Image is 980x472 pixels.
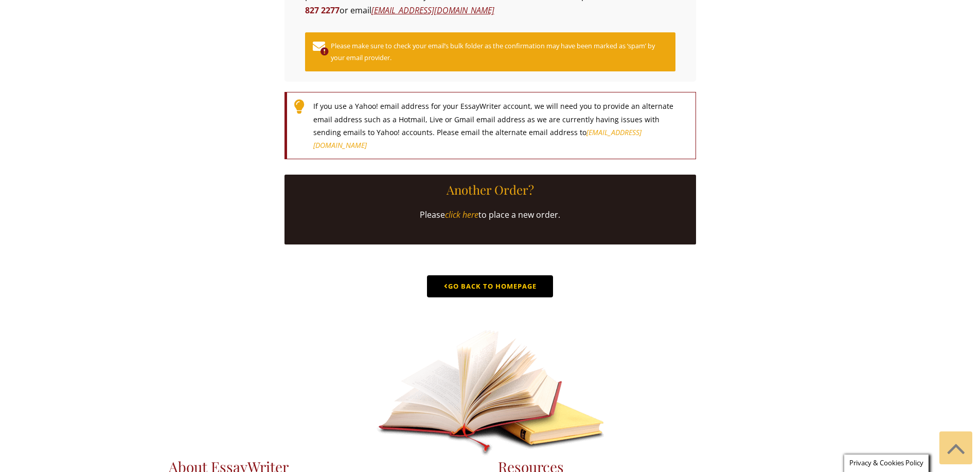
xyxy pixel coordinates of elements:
span: Privacy & Cookies Policy [849,458,923,467]
a: [EMAIL_ADDRESS][DOMAIN_NAME] [371,5,494,16]
a: click here [445,209,478,220]
a: [EMAIL_ADDRESS][DOMAIN_NAME] [313,127,642,150]
h5: Another Order? [292,182,688,197]
img: landing-book.png [375,327,605,458]
small: Please make sure to check your email’s bulk folder as the confirmation may have been marked as ‘s... [331,40,667,64]
span: If you use a Yahoo! email address for your EssayWriter account, we will need you to provide an al... [313,100,673,152]
a: Go Back to Homepage [427,275,553,297]
span: Please to place a new order. [420,209,560,220]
